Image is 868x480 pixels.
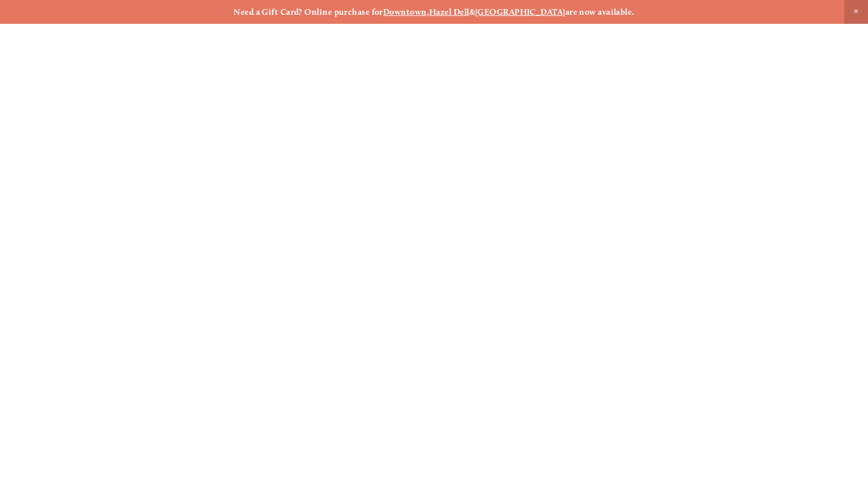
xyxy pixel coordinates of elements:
[427,7,429,17] strong: ,
[233,7,383,17] strong: Need a Gift Card? Online purchase for
[469,7,475,17] strong: &
[475,7,565,17] a: [GEOGRAPHIC_DATA]
[429,7,469,17] a: Hazel Dell
[565,7,635,17] strong: are now available.
[383,7,427,17] a: Downtown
